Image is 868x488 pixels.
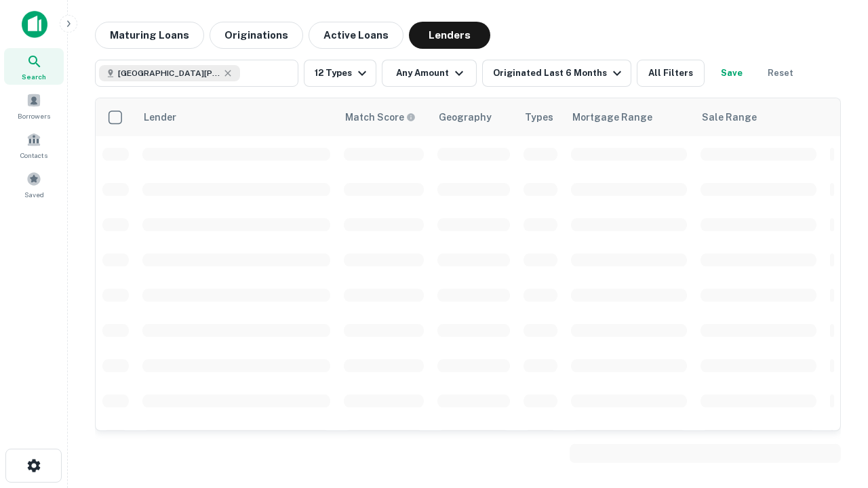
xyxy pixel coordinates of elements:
button: Originated Last 6 Months [482,60,631,87]
a: Saved [4,166,64,203]
a: Borrowers [4,87,64,124]
th: Types [517,98,564,136]
th: Sale Range [694,98,823,136]
button: 12 Types [304,60,376,87]
div: Capitalize uses an advanced AI algorithm to match your search with the best lender. The match sco... [345,110,416,125]
button: Reset [759,60,802,87]
div: Sale Range [702,109,757,125]
span: Search [22,71,46,82]
th: Lender [136,98,337,136]
span: Borrowers [18,110,50,121]
button: Lenders [409,22,490,49]
a: Contacts [4,127,64,163]
button: Save your search to get updates of matches that match your search criteria. [710,60,753,87]
a: Search [4,48,64,85]
h6: Match Score [345,110,413,125]
iframe: Chat Widget [800,380,868,445]
span: Contacts [20,150,47,161]
th: Mortgage Range [564,98,694,136]
button: Any Amount [382,60,477,87]
div: Mortgage Range [572,109,652,125]
div: Geography [439,109,492,125]
div: Lender [144,109,176,125]
span: Saved [24,189,44,200]
button: Originations [210,22,303,49]
div: Originated Last 6 Months [493,65,625,81]
span: [GEOGRAPHIC_DATA][PERSON_NAME], [GEOGRAPHIC_DATA], [GEOGRAPHIC_DATA] [118,67,220,79]
div: Types [525,109,553,125]
img: capitalize-icon.png [22,11,47,38]
button: All Filters [637,60,705,87]
th: Capitalize uses an advanced AI algorithm to match your search with the best lender. The match sco... [337,98,431,136]
button: Maturing Loans [95,22,204,49]
th: Geography [431,98,517,136]
button: Active Loans [309,22,403,49]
